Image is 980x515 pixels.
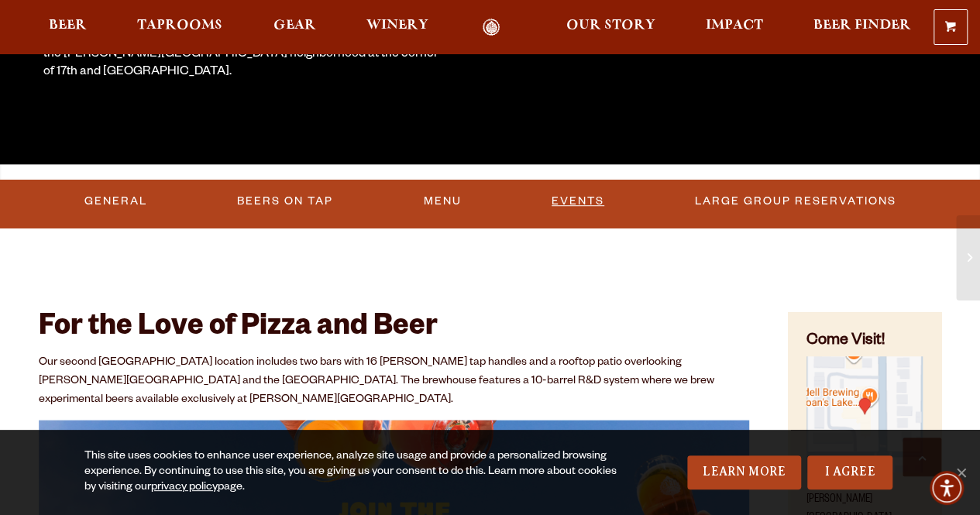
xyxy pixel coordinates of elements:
span: Beer [49,19,87,32]
a: Gear [263,19,326,36]
span: Taprooms [137,19,222,32]
a: Taprooms [127,19,232,36]
h2: For the Love of Pizza and Beer [39,312,749,346]
a: Events [545,184,610,219]
span: Impact [706,19,763,32]
span: Gear [273,19,316,32]
a: Impact [696,19,773,36]
div: Accessibility Menu [930,471,964,505]
p: Our second [GEOGRAPHIC_DATA] location includes two bars with 16 [PERSON_NAME] tap handles and a r... [39,354,749,410]
div: This site uses cookies to enhance user experience, analyze site usage and provide a personalized ... [84,449,626,496]
a: Winery [356,19,438,36]
h4: Come Visit! [806,331,923,353]
a: Large Group Reservations [689,184,903,219]
a: Odell Home [462,19,521,36]
a: Our Story [556,19,665,36]
a: Learn More [687,455,801,489]
a: Beer [39,19,97,36]
a: Beer Finder [803,19,921,36]
div: Come visit our 10-barrel pilot brewhouse, taproom and pizza kitchen in the [PERSON_NAME][GEOGRAPH... [43,29,440,82]
a: General [78,184,153,219]
a: I Agree [807,455,892,489]
a: Menu [418,184,468,219]
span: Our Story [566,19,655,32]
a: privacy policy [151,482,218,494]
img: Small thumbnail of location on map [806,356,923,472]
a: Beers On Tap [231,184,339,219]
span: Beer Finder [813,19,911,32]
span: Winery [366,19,428,32]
